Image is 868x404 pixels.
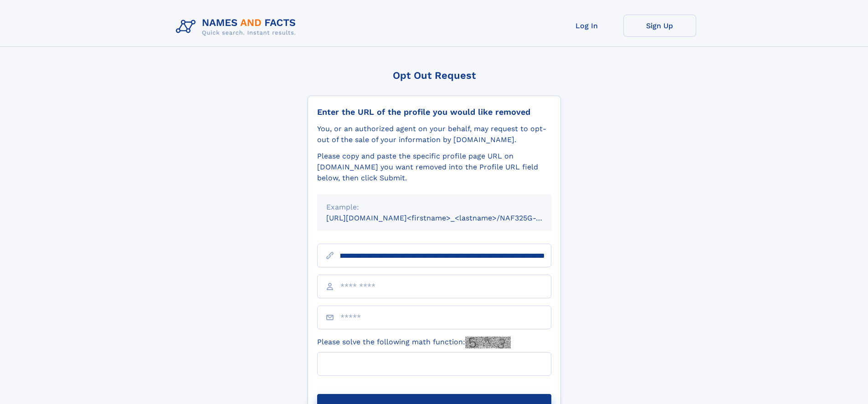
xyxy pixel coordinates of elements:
[326,214,569,222] small: [URL][DOMAIN_NAME]<firstname>_<lastname>/NAF325G-xxxxxxxx
[317,107,551,117] div: Enter the URL of the profile you would like removed
[317,337,511,348] label: Please solve the following math function:
[308,70,561,81] div: Opt Out Request
[623,15,696,37] a: Sign Up
[172,15,303,39] img: Logo Names and Facts
[326,202,542,213] div: Example:
[317,151,551,184] div: Please copy and paste the specific profile page URL on [DOMAIN_NAME] you want removed into the Pr...
[550,15,623,37] a: Log In
[317,123,551,145] div: You, or an authorized agent on your behalf, may request to opt-out of the sale of your informatio...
